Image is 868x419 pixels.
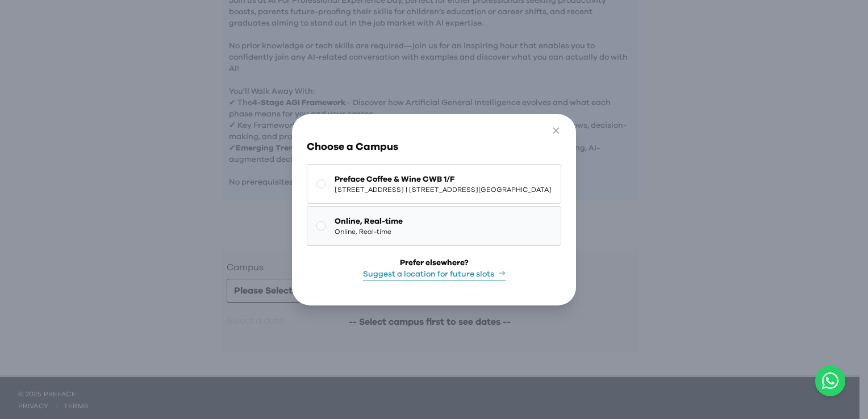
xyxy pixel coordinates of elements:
[335,216,403,227] span: Online, Real-time
[335,185,552,194] span: [STREET_ADDRESS] | [STREET_ADDRESS][GEOGRAPHIC_DATA]
[307,139,561,155] h3: Choose a Campus
[307,164,561,204] button: Preface Coffee & Wine CWB 1/F[STREET_ADDRESS] | [STREET_ADDRESS][GEOGRAPHIC_DATA]
[400,257,469,269] div: Prefer elsewhere?
[335,174,552,185] span: Preface Coffee & Wine CWB 1/F
[335,227,403,236] span: Online, Real-time
[307,206,561,246] button: Online, Real-timeOnline, Real-time
[363,269,506,280] button: Suggest a location for future slots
